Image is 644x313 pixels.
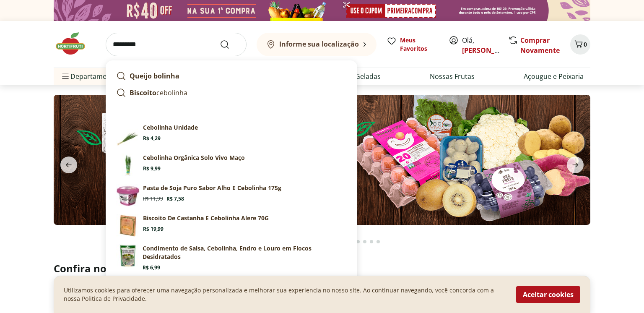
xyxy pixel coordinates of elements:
img: Principal [116,184,140,207]
a: Biscoitocebolinha [113,84,350,101]
button: previous [54,156,84,173]
img: Hortifruti [54,31,96,56]
a: PrincipalPasta de Soja Puro Sabor Alho E Cebolinha 175gR$ 11,99R$ 7,58 [113,180,350,211]
img: Principal [116,154,140,177]
a: Queijo bolinha [113,68,350,84]
button: Carrinho [570,34,590,55]
h2: Confira nossos descontos exclusivos [54,262,590,275]
span: R$ 7,58 [166,196,184,202]
button: Go to page 16 from fs-carousel [368,232,375,252]
img: Cebolinha Unidade [116,123,140,147]
a: Nossas Frutas [430,71,475,81]
span: 0 [584,40,587,48]
a: Comprar Novamente [520,36,560,55]
span: Departamentos [60,66,121,86]
button: Menu [60,66,70,86]
p: Cebolinha Unidade [143,123,198,132]
input: search [106,33,247,56]
p: Pasta de Soja Puro Sabor Alho E Cebolinha 175g [143,184,281,192]
a: PrincipalBiscoito De Castanha E Cebolinha Alere 70GR$ 19,99 [113,211,350,241]
span: R$ 6,99 [143,264,160,271]
span: Olá, [462,35,499,55]
p: cebolinha [130,88,187,98]
b: Informe sua localização [279,39,359,49]
strong: Queijo bolinha [130,71,179,81]
span: R$ 11,99 [143,196,163,202]
p: Condimento de Salsa, Cebolinha, Endro e Louro em Flocos Desidratados [143,244,347,261]
p: Cebolinha Orgânica Solo Vivo Maço [143,154,245,162]
span: Meus Favoritos [400,36,439,53]
a: Meus Favoritos [387,36,439,53]
button: Go to page 17 from fs-carousel [375,232,382,252]
p: Biscoito De Castanha E Cebolinha Alere 70G [143,214,269,222]
img: Principal [116,214,140,237]
button: Go to page 15 from fs-carousel [361,232,368,252]
a: PrincipalCondimento de Salsa, Cebolinha, Endro e Louro em Flocos DesidratadosR$ 6,99 [113,241,350,274]
button: next [560,156,590,173]
a: PrincipalCebolinha Orgânica Solo Vivo MaçoR$ 9,99 [113,150,350,180]
span: R$ 4,29 [143,135,161,142]
p: Utilizamos cookies para oferecer uma navegação personalizada e melhorar sua experiencia no nosso ... [64,286,506,303]
a: Açougue e Peixaria [524,71,584,81]
a: [PERSON_NAME] [462,46,517,55]
button: Informe sua localização [257,33,377,56]
strong: Biscoito [130,88,156,97]
img: Principal [116,244,140,268]
span: R$ 9,99 [143,165,161,172]
a: Cebolinha UnidadeCebolinha UnidadeR$ 4,29 [113,120,350,150]
button: Go to page 14 from fs-carousel [355,232,361,252]
button: Submit Search [220,39,240,50]
span: R$ 19,99 [143,226,164,232]
button: Aceitar cookies [516,286,580,303]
